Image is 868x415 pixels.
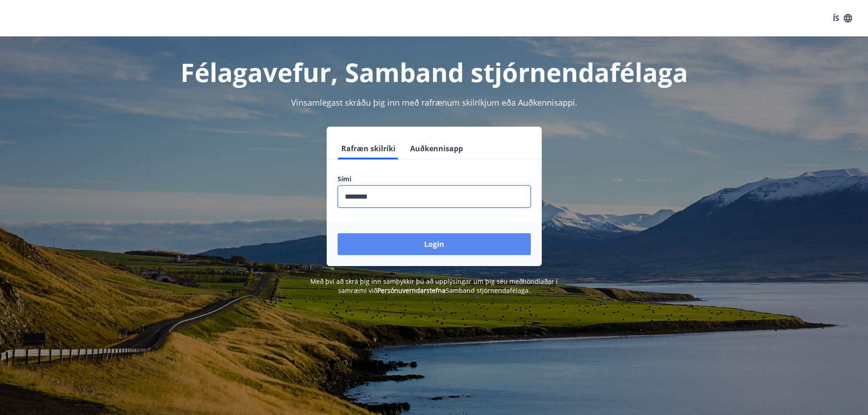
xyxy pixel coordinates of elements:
[291,97,577,108] span: Vinsamlegast skráðu þig inn með rafrænum skilríkjum eða Auðkennisappi.
[377,286,446,295] a: Persónuverndarstefna
[828,10,857,26] button: ÍS
[338,174,531,184] label: Sími
[406,138,467,159] button: Auðkennisapp
[338,138,399,159] button: Rafræn skilríki
[338,233,531,255] button: Login
[310,277,558,295] span: Með því að skrá þig inn samþykkir þú að upplýsingar um þig séu meðhöndlaðar í samræmi við Samband...
[117,55,751,89] h1: Félagavefur, Samband stjórnendafélaga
